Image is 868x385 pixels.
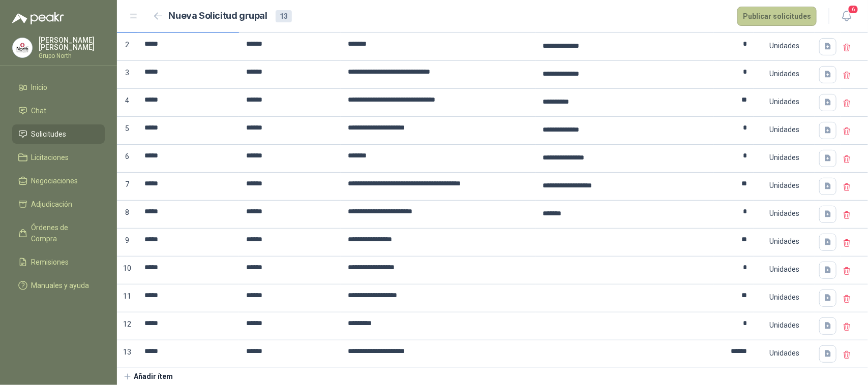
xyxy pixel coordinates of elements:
div: Unidades [755,34,814,57]
p: 13 [117,340,137,368]
span: Negociaciones [32,175,78,186]
span: Licitaciones [32,152,69,163]
div: Unidades [755,202,814,225]
p: 6 [117,145,137,173]
a: Chat [12,101,105,120]
div: Unidades [755,313,814,337]
a: Manuales y ayuda [12,276,105,295]
a: Licitaciones [12,148,105,167]
div: Unidades [755,341,814,365]
button: Publicar solicitudes [737,7,817,26]
a: Adjudicación [12,195,105,214]
a: Remisiones [12,252,105,272]
span: Órdenes de Compra [32,222,95,244]
div: Unidades [755,118,814,141]
span: 6 [848,5,859,14]
p: 10 [117,256,137,284]
button: 6 [837,7,856,25]
p: 11 [117,284,137,312]
a: Inicio [12,78,105,97]
div: Unidades [755,90,814,113]
a: Órdenes de Compra [12,218,105,248]
p: 4 [117,89,137,117]
img: Logo peakr [12,12,64,24]
p: 2 [117,33,137,61]
span: Remisiones [32,256,69,268]
div: Unidades [755,146,814,169]
p: [PERSON_NAME] [PERSON_NAME] [39,37,105,51]
p: 7 [117,173,137,201]
div: 13 [276,10,292,22]
span: Manuales y ayuda [32,280,89,291]
a: Negociaciones [12,171,105,190]
p: 12 [117,312,137,340]
div: Unidades [755,230,814,253]
p: Grupo North [39,53,105,59]
h2: Nueva Solicitud grupal [169,9,267,23]
p: 5 [117,117,137,145]
a: Solicitudes [12,124,105,144]
span: Inicio [32,82,48,93]
img: Company Logo [13,38,32,57]
div: Unidades [755,174,814,197]
p: 3 [117,61,137,89]
div: Unidades [755,62,814,85]
span: Chat [32,105,47,116]
div: Unidades [755,285,814,309]
p: 8 [117,201,137,229]
span: Adjudicación [32,199,73,210]
p: 9 [117,229,137,256]
div: Unidades [755,258,814,281]
span: Solicitudes [32,129,67,140]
